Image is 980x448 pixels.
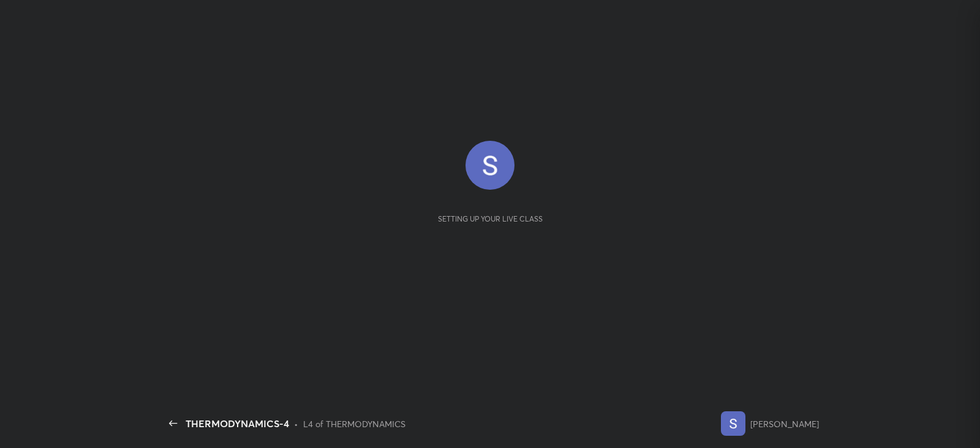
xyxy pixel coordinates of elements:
div: • [294,417,298,430]
img: bb95df82c44d47e1b2999f09e70f07e1.35099235_3 [721,411,745,436]
div: THERMODYNAMICS-4 [186,416,289,431]
div: [PERSON_NAME] [750,417,819,430]
div: L4 of THERMODYNAMICS [303,417,405,430]
img: bb95df82c44d47e1b2999f09e70f07e1.35099235_3 [466,141,514,190]
div: Setting up your live class [438,214,543,223]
